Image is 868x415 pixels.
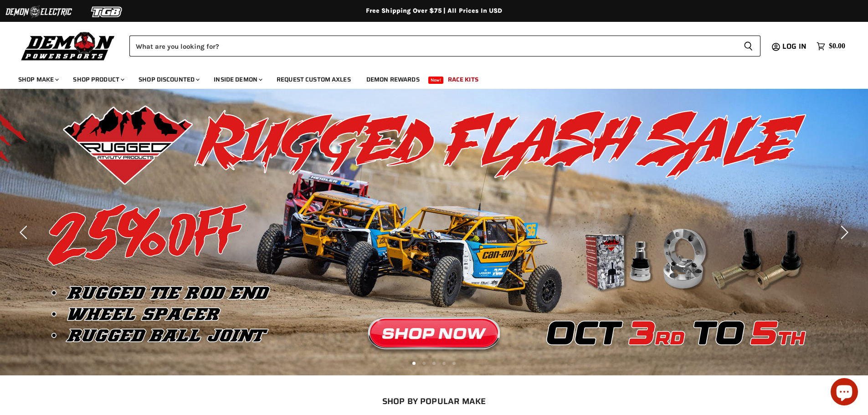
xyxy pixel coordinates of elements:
span: $0.00 [829,42,845,51]
li: Page dot 4 [442,362,446,365]
li: Page dot 5 [452,362,456,365]
span: New! [428,77,444,84]
form: Product [129,36,760,56]
span: Log in [782,41,806,52]
h2: SHOP BY POPULAR MAKE [81,396,787,406]
input: Search [129,36,736,56]
a: Inside Demon [207,70,268,89]
a: Shop Make [11,70,64,89]
inbox-online-store-chat: Shopify online store chat [828,378,861,408]
button: Previous [16,223,34,241]
button: Next [834,223,852,241]
a: $0.00 [812,40,850,53]
button: Search [736,36,760,56]
a: Race Kits [441,70,485,89]
ul: Main menu [11,67,843,89]
a: Log in [778,42,812,51]
a: Shop Discounted [132,70,205,89]
a: Shop Product [66,70,130,89]
div: Free Shipping Over $75 | All Prices In USD [70,7,799,15]
img: Demon Powersports [18,30,118,62]
li: Page dot 3 [432,362,436,365]
img: Demon Electric Logo 2 [5,3,73,20]
img: TGB Logo 2 [73,3,141,20]
li: Page dot 1 [412,362,416,365]
li: Page dot 2 [422,362,426,365]
a: Demon Rewards [360,70,426,89]
a: Request Custom Axles [270,70,358,89]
